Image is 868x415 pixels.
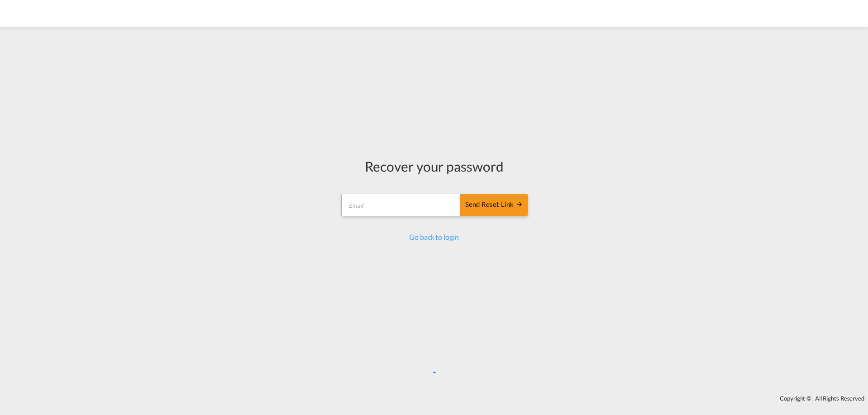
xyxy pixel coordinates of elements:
[465,200,523,210] div: Send reset link
[460,194,528,216] button: SEND RESET LINK
[341,194,461,216] input: Email
[340,157,528,176] div: Recover your password
[516,201,523,208] md-icon: icon-arrow-right
[409,233,458,241] a: Go back to login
